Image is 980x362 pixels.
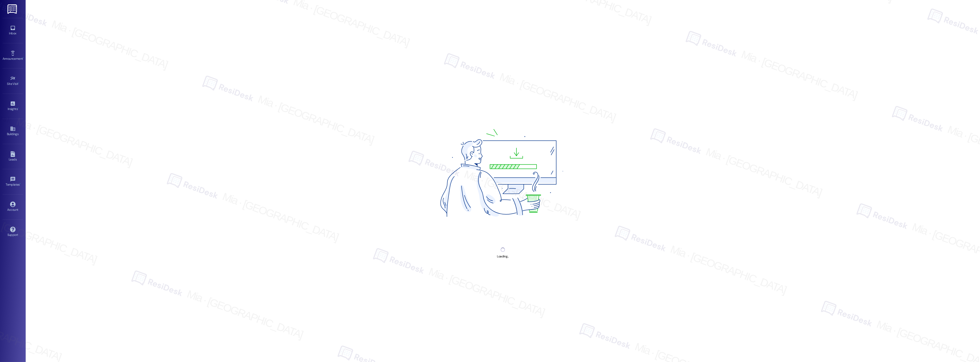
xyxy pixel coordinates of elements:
[3,124,23,138] a: Buildings
[497,254,508,259] div: Loading...
[7,4,18,14] img: ResiDesk Logo
[3,24,23,37] a: Inbox
[3,74,23,88] a: Site Visit •
[18,106,18,110] span: •
[18,81,19,85] span: •
[3,175,23,189] a: Templates •
[20,182,21,186] span: •
[23,56,24,60] span: •
[3,200,23,214] a: Account
[3,225,23,239] a: Support
[3,150,23,164] a: Leads
[3,99,23,113] a: Insights •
